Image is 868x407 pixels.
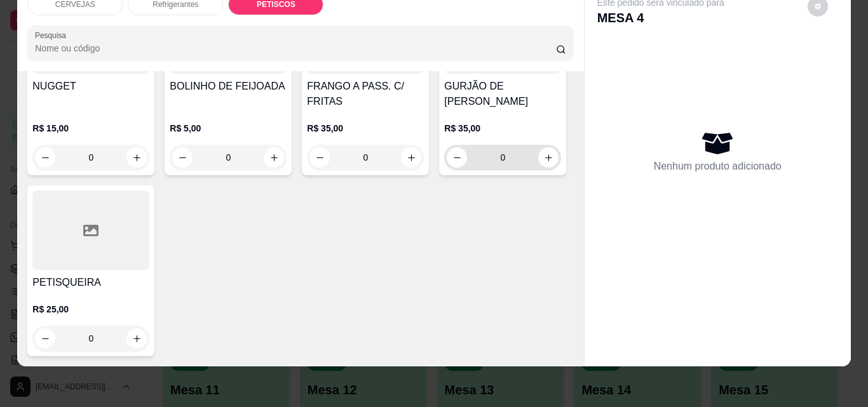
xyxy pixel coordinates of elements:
h4: NUGGET [32,79,149,94]
button: increase-product-quantity [126,147,147,168]
p: MESA 4 [597,9,724,27]
p: R$ 35,00 [444,122,561,135]
button: decrease-product-quantity [35,328,55,349]
p: R$ 25,00 [32,303,149,316]
h4: BOLINHO DE FEIJOADA [170,79,287,94]
button: increase-product-quantity [401,147,421,168]
button: decrease-product-quantity [309,147,330,168]
p: R$ 5,00 [170,122,287,135]
h4: GURJÃO DE [PERSON_NAME] [444,79,561,109]
button: increase-product-quantity [538,147,559,168]
button: increase-product-quantity [264,147,284,168]
input: Pesquisa [35,42,556,55]
p: R$ 15,00 [32,122,149,135]
h4: PETISQUEIRA [32,275,149,290]
p: R$ 35,00 [307,122,424,135]
button: decrease-product-quantity [172,147,193,168]
p: Nenhum produto adicionado [654,159,782,174]
button: increase-product-quantity [126,328,147,349]
h4: FRANGO A PASS. C/ FRITAS [307,79,424,109]
label: Pesquisa [35,30,71,41]
button: decrease-product-quantity [35,147,55,168]
button: decrease-product-quantity [447,147,467,168]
